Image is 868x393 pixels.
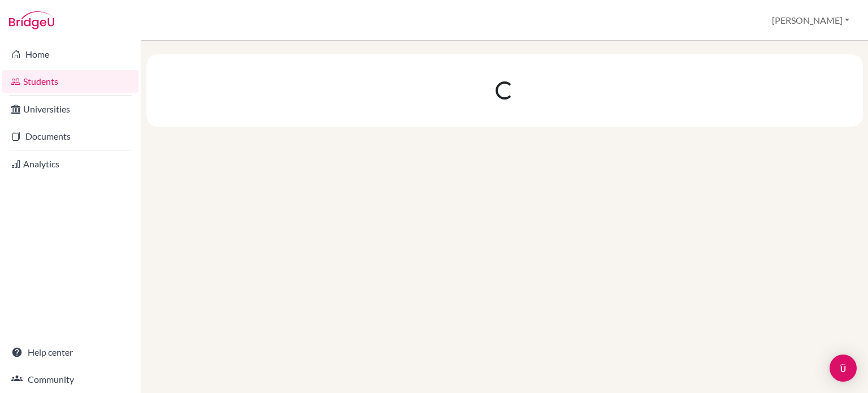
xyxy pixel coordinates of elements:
[830,355,857,382] div: Open Intercom Messenger
[2,70,138,93] a: Students
[2,98,138,120] a: Universities
[2,43,138,66] a: Home
[9,11,54,29] img: Bridge-U
[2,341,138,364] a: Help center
[2,125,138,148] a: Documents
[767,10,854,31] button: [PERSON_NAME]
[2,153,138,175] a: Analytics
[2,368,138,391] a: Community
